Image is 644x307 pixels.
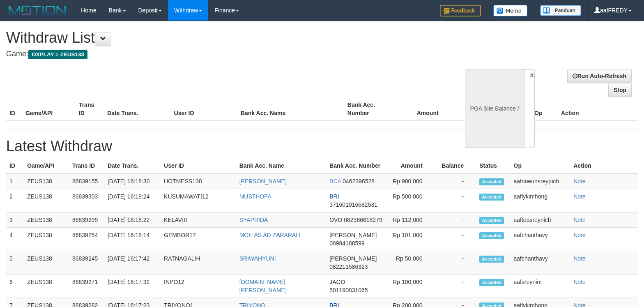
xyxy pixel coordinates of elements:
[22,97,76,121] th: Game/API
[386,158,435,173] th: Amount
[69,251,104,275] td: 86839245
[239,279,287,293] a: [DOMAIN_NAME][PERSON_NAME]
[6,97,22,121] th: ID
[493,5,528,16] img: Button%20Memo.svg
[386,173,435,189] td: Rp 900,000
[161,251,236,275] td: RATNAGALIH
[69,173,104,189] td: 86839155
[479,256,504,263] span: Accepted
[6,275,24,298] td: 6
[24,228,69,251] td: ZEUS138
[326,158,386,173] th: Bank Acc. Number
[161,275,236,298] td: INPO12
[104,158,161,173] th: Date Trans.
[386,212,435,228] td: Rp 112,000
[329,287,368,293] span: 501190831065
[511,275,570,298] td: aafsreynim
[479,217,504,224] span: Accepted
[69,189,104,212] td: 86839303
[6,138,638,155] h1: Latest Withdraw
[435,212,476,228] td: -
[435,251,476,275] td: -
[511,158,570,173] th: Op
[479,279,504,286] span: Accepted
[69,212,104,228] td: 86839299
[435,173,476,189] td: -
[161,189,236,212] td: KUSUMAWATI12
[69,228,104,251] td: 86839254
[435,158,476,173] th: Balance
[161,212,236,228] td: KELAVIR
[540,5,581,16] img: panduan.png
[435,189,476,212] td: -
[573,255,586,262] a: Note
[24,275,69,298] td: ZEUS138
[511,251,570,275] td: aafchanthavy
[24,173,69,189] td: ZEUS138
[531,97,558,121] th: Op
[239,232,300,238] a: MOH AS AD ZARARAH
[608,83,632,97] a: Stop
[511,173,570,189] td: aafnoeunsreypich
[6,173,24,189] td: 1
[435,275,476,298] td: -
[104,173,161,189] td: [DATE] 16:18:30
[104,251,161,275] td: [DATE] 16:17:42
[573,178,586,185] a: Note
[511,212,570,228] td: aafteasreynich
[6,251,24,275] td: 5
[398,97,451,121] th: Amount
[161,158,236,173] th: User ID
[69,158,104,173] th: Trans ID
[239,193,271,200] a: MUSTHOFA
[386,228,435,251] td: Rp 101,000
[104,212,161,228] td: [DATE] 16:18:22
[6,4,69,16] img: MOTION_logo.png
[6,158,24,173] th: ID
[479,194,504,201] span: Accepted
[161,173,236,189] td: HOTMESS138
[567,69,632,83] a: Run Auto-Refresh
[329,240,365,247] span: 08984188599
[386,251,435,275] td: Rp 50,000
[573,217,586,223] a: Note
[6,189,24,212] td: 2
[329,279,345,285] span: JAGO
[104,275,161,298] td: [DATE] 16:17:32
[573,279,586,285] a: Note
[440,5,481,16] img: Feedback.jpg
[329,201,377,208] span: 371601016682531
[6,50,421,58] h4: Game:
[558,97,638,121] th: Action
[236,158,327,173] th: Bank Acc. Name
[465,69,524,148] div: PGA Site Balance /
[329,232,377,238] span: [PERSON_NAME]
[386,189,435,212] td: Rp 500,000
[237,97,344,121] th: Bank Acc. Name
[24,251,69,275] td: ZEUS138
[573,193,586,200] a: Note
[344,217,382,223] span: 082386618279
[435,228,476,251] td: -
[344,97,398,121] th: Bank Acc. Number
[6,30,421,46] h1: Withdraw List
[24,189,69,212] td: ZEUS138
[511,228,570,251] td: aafchanthavy
[6,228,24,251] td: 4
[570,158,638,173] th: Action
[329,193,339,200] span: BRI
[104,97,170,121] th: Date Trans.
[329,217,342,223] span: OVO
[479,232,504,239] span: Accepted
[104,189,161,212] td: [DATE] 16:18:24
[386,275,435,298] td: Rp 100,000
[104,228,161,251] td: [DATE] 16:18:14
[239,178,287,185] a: [PERSON_NAME]
[343,178,375,185] span: 0462396528
[451,97,500,121] th: Balance
[511,189,570,212] td: aaflykimhong
[329,255,377,262] span: [PERSON_NAME]
[69,275,104,298] td: 86839271
[476,158,510,173] th: Status
[6,212,24,228] td: 3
